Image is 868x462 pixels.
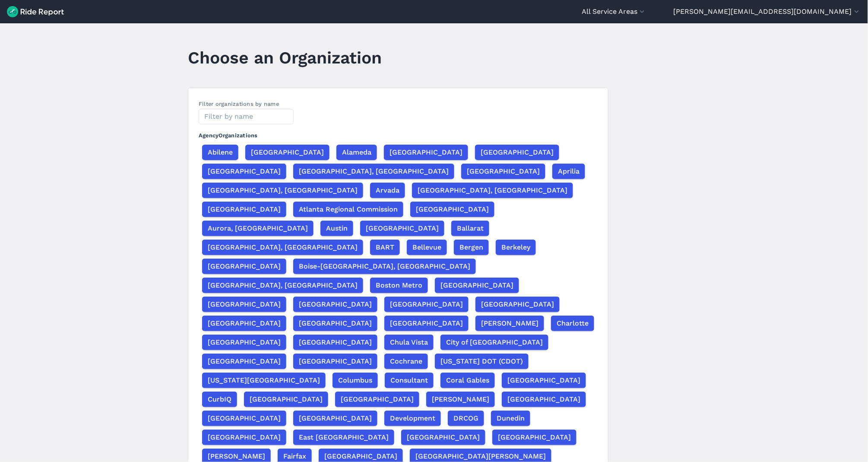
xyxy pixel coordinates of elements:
span: DRCOG [453,413,478,424]
span: [PERSON_NAME] [481,318,539,329]
span: [GEOGRAPHIC_DATA] [507,394,580,405]
button: [GEOGRAPHIC_DATA] [475,297,560,312]
span: [GEOGRAPHIC_DATA], [GEOGRAPHIC_DATA] [208,185,358,196]
span: [US_STATE][GEOGRAPHIC_DATA] [208,375,320,386]
span: Charlotte [557,318,589,329]
span: Chula Vista [390,337,428,348]
span: Ballarat [457,223,484,234]
button: [PERSON_NAME] [475,316,544,331]
button: [GEOGRAPHIC_DATA] [202,354,286,369]
button: [GEOGRAPHIC_DATA] [202,335,286,350]
span: [GEOGRAPHIC_DATA] [208,299,281,310]
button: [GEOGRAPHIC_DATA] [202,259,286,274]
button: Bellevue [407,240,447,255]
button: [GEOGRAPHIC_DATA] [360,221,444,236]
button: [GEOGRAPHIC_DATA] [492,430,577,445]
button: Aprilia [552,164,585,179]
button: Development [384,411,441,426]
span: Dunedin [497,413,525,424]
span: [GEOGRAPHIC_DATA] [498,432,571,443]
span: Consultant [390,375,428,386]
button: CurbIQ [202,392,237,407]
button: Atlanta Regional Commission [293,202,403,217]
button: [GEOGRAPHIC_DATA] [384,145,468,160]
button: Coral Gables [440,373,495,388]
span: Columbus [338,375,372,386]
span: [GEOGRAPHIC_DATA] [250,394,323,405]
span: [US_STATE] DOT (CDOT) [440,356,523,367]
button: Columbus [333,373,378,388]
span: [GEOGRAPHIC_DATA] [390,299,463,310]
button: [GEOGRAPHIC_DATA] [202,164,286,179]
button: [GEOGRAPHIC_DATA] [293,316,377,331]
button: [GEOGRAPHIC_DATA] [502,392,586,407]
button: [GEOGRAPHIC_DATA] [502,373,586,388]
span: [GEOGRAPHIC_DATA] [407,432,480,443]
span: [GEOGRAPHIC_DATA] [299,337,372,348]
span: [GEOGRAPHIC_DATA] [366,223,439,234]
span: [PERSON_NAME] [432,394,489,405]
button: [GEOGRAPHIC_DATA] [293,354,377,369]
button: [GEOGRAPHIC_DATA], [GEOGRAPHIC_DATA] [202,240,363,255]
span: [GEOGRAPHIC_DATA] [324,451,397,462]
img: Ride Report [7,6,64,17]
span: [PERSON_NAME] [208,451,265,462]
button: [GEOGRAPHIC_DATA] [335,392,419,407]
span: Development [390,413,435,424]
button: [GEOGRAPHIC_DATA] [401,430,485,445]
span: [GEOGRAPHIC_DATA] [299,356,372,367]
button: [GEOGRAPHIC_DATA] [293,297,377,312]
span: Fairfax [283,451,306,462]
button: Bergen [454,240,489,255]
span: Austin [326,223,348,234]
span: [GEOGRAPHIC_DATA] [208,413,281,424]
span: [GEOGRAPHIC_DATA] [390,147,463,158]
button: [GEOGRAPHIC_DATA] [202,430,286,445]
input: Filter by name [199,109,294,124]
h3: Agency Organizations [199,124,598,143]
span: [GEOGRAPHIC_DATA] [299,318,372,329]
span: City of [GEOGRAPHIC_DATA] [446,337,543,348]
button: [GEOGRAPHIC_DATA] [410,202,494,217]
button: Austin [320,221,353,236]
span: Aprilia [558,166,580,177]
span: Atlanta Regional Commission [299,204,398,215]
button: [GEOGRAPHIC_DATA] [202,316,286,331]
span: Coral Gables [446,375,489,386]
span: [GEOGRAPHIC_DATA] [299,299,372,310]
span: Arvada [376,185,399,196]
span: [GEOGRAPHIC_DATA] [467,166,540,177]
button: Cochrane [384,354,428,369]
button: [GEOGRAPHIC_DATA] [293,411,377,426]
button: DRCOG [448,411,484,426]
span: CurbIQ [208,394,231,405]
span: [GEOGRAPHIC_DATA] [208,337,281,348]
button: BART [370,240,400,255]
button: Arvada [370,183,405,198]
button: [GEOGRAPHIC_DATA] [245,145,329,160]
button: [GEOGRAPHIC_DATA], [GEOGRAPHIC_DATA] [412,183,573,198]
button: [GEOGRAPHIC_DATA] [202,202,286,217]
span: [GEOGRAPHIC_DATA] [299,413,372,424]
button: [GEOGRAPHIC_DATA], [GEOGRAPHIC_DATA] [202,278,363,293]
span: Boston Metro [376,280,422,291]
span: [GEOGRAPHIC_DATA] [208,356,281,367]
button: [GEOGRAPHIC_DATA] [202,411,286,426]
span: Abilene [208,147,233,158]
button: [GEOGRAPHIC_DATA] [244,392,328,407]
span: [GEOGRAPHIC_DATA], [GEOGRAPHIC_DATA] [299,166,449,177]
button: Berkeley [496,240,536,255]
button: [GEOGRAPHIC_DATA] [435,278,519,293]
button: [US_STATE][GEOGRAPHIC_DATA] [202,373,326,388]
button: [GEOGRAPHIC_DATA] [461,164,545,179]
span: Bellevue [412,242,441,253]
span: [GEOGRAPHIC_DATA] [208,432,281,443]
button: [GEOGRAPHIC_DATA] [384,297,469,312]
span: Cochrane [390,356,422,367]
span: [GEOGRAPHIC_DATA] [208,204,281,215]
h1: Choose an Organization [188,46,382,70]
button: [US_STATE] DOT (CDOT) [435,354,529,369]
span: [GEOGRAPHIC_DATA], [GEOGRAPHIC_DATA] [208,280,358,291]
button: Abilene [202,145,238,160]
span: [GEOGRAPHIC_DATA] [440,280,513,291]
